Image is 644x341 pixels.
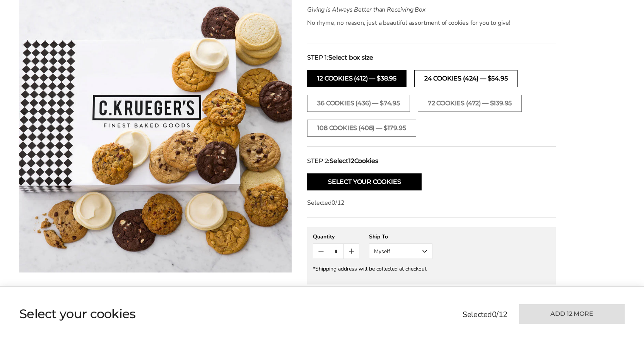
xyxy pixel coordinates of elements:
button: 24 Cookies (424) — $54.95 [414,70,518,87]
p: Selected / [307,198,556,207]
div: Quantity [313,233,359,240]
span: 12 [499,309,507,320]
p: No rhyme, no reason, just a beautiful assortment of cookies for you to give! [307,18,519,27]
span: 12 [337,199,345,207]
div: *Shipping address will be collected at checkout [313,265,550,272]
span: 0 [331,199,335,207]
span: 12 [348,157,354,165]
div: STEP 2: [307,156,556,166]
gfm-form: New recipient [307,227,556,284]
strong: Select box size [328,53,373,62]
button: 36 Cookies (436) — $74.95 [307,95,410,112]
iframe: Sign Up via Text for Offers [6,312,80,335]
input: Quantity [329,244,344,259]
button: Myself [369,243,432,259]
button: 108 Cookies (408) — $179.95 [307,120,416,137]
p: Selected / [463,309,507,320]
button: 12 Cookies (412) — $38.95 [307,70,407,87]
strong: Select Cookies [330,156,378,166]
span: 0 [492,309,497,320]
button: Select Your Cookies [307,173,422,190]
button: Count plus [344,244,359,259]
button: Count minus [313,244,328,259]
em: Giving is Always Better than Receiving Box [307,5,425,14]
div: Ship To [369,233,432,240]
button: 72 Cookies (472) — $139.95 [418,95,522,112]
div: STEP 1: [307,53,556,62]
button: Add 12 more [519,304,625,324]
